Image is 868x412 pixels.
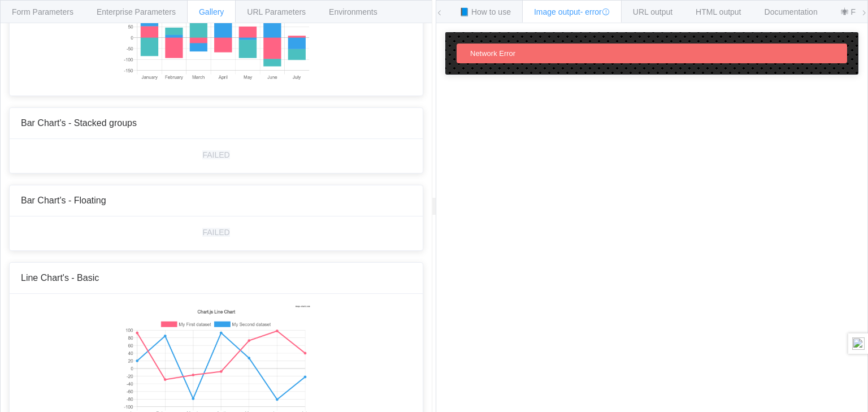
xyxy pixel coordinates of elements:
span: Bar Chart's - Floating [21,196,106,205]
span: URL output [633,7,672,16]
span: Enterprise Parameters [97,7,176,16]
span: Network Error [470,49,515,58]
span: Environments [329,7,377,16]
span: URL Parameters [247,7,306,16]
div: FAILED [202,228,229,237]
span: Gallery [199,7,224,16]
span: Image output [534,7,610,16]
span: Line Chart's - Basic [21,273,99,283]
span: - error [580,7,610,16]
span: 📘 How to use [459,7,511,16]
span: Bar Chart's - Stacked groups [21,118,137,128]
span: Documentation [765,7,818,16]
span: HTML output [696,7,741,16]
span: Form Parameters [12,7,73,16]
div: FAILED [202,150,229,159]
